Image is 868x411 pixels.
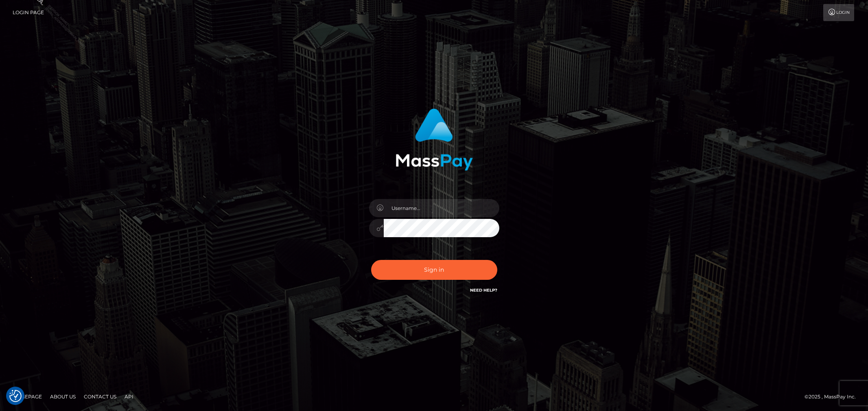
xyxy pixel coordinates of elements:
a: API [121,390,137,403]
button: Sign in [371,260,497,280]
img: MassPay Login [396,108,473,171]
a: Homepage [9,390,45,403]
button: Consent Preferences [9,390,22,402]
a: Contact Us [81,390,120,403]
input: Username... [384,199,499,217]
img: Revisit consent button [9,390,22,402]
div: © 2025 , MassPay Inc. [805,392,862,401]
a: Login Page [13,4,44,21]
a: Login [823,4,854,21]
a: About Us [47,390,79,403]
a: Need Help? [470,288,497,293]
